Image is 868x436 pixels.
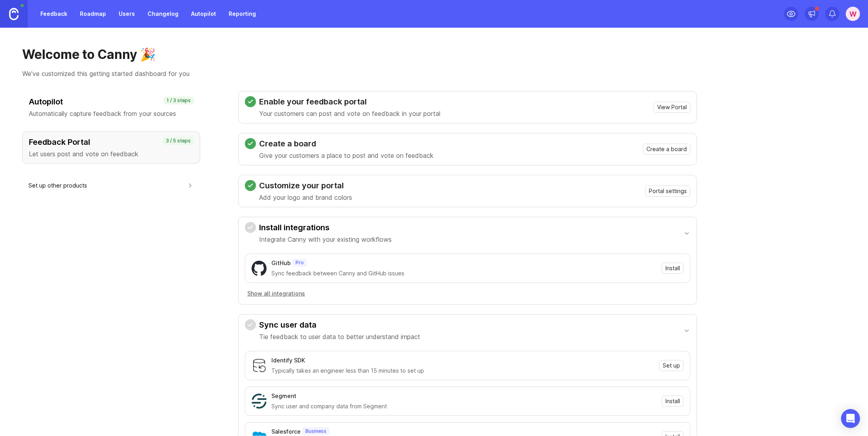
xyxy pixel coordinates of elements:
[75,7,111,21] a: Roadmap
[654,102,690,113] button: View Portal
[167,97,191,104] p: 1 / 3 steps
[259,319,420,330] h3: Sync user data
[252,394,267,409] img: Segment
[29,136,193,148] h3: Feedback Portal
[29,149,193,159] p: Let users post and vote on feedback
[28,176,194,194] button: Set up other products
[646,145,687,153] span: Create a board
[271,356,305,365] div: Identify SDK
[22,91,200,123] button: AutopilotAutomatically capture feedback from your sources1 / 3 steps
[259,222,392,233] h3: Install integrations
[259,193,352,202] p: Add your logo and brand colors
[245,249,690,304] div: Install integrationsIntegrate Canny with your existing workflows
[271,259,291,267] div: GitHub
[259,180,352,191] h3: Customize your portal
[245,289,307,298] button: Show all integrations
[296,260,304,266] p: Pro
[259,96,440,107] h3: Enable your feedback portal
[22,131,200,164] button: Feedback PortalLet users post and vote on feedback3 / 5 steps
[252,261,267,276] img: GitHub
[271,427,301,436] div: Salesforce
[649,187,687,195] span: Portal settings
[663,362,680,370] span: Set up
[259,109,440,118] p: Your customers can post and vote on feedback in your portal
[22,69,846,78] p: We've customized this getting started dashboard for you
[252,358,267,373] img: Identify SDK
[114,7,140,21] a: Users
[29,96,193,107] h3: Autopilot
[22,47,846,63] h1: Welcome to Canny 🎉
[29,109,193,118] p: Automatically capture feedback from your sources
[245,315,690,346] button: Sync user dataTie feedback to user data to better understand impact
[271,392,296,400] div: Segment
[659,360,684,371] button: Set up
[643,144,690,155] button: Create a board
[305,428,326,434] p: Business
[259,151,434,160] p: Give your customers a place to post and vote on feedback
[259,138,434,149] h3: Create a board
[245,217,690,249] button: Install integrationsIntegrate Canny with your existing workflows
[271,269,657,278] div: Sync feedback between Canny and GitHub issues
[665,397,680,405] span: Install
[271,366,654,375] div: Typically takes an engineer less than 15 minutes to set up
[662,396,684,407] button: Install
[143,7,183,21] a: Changelog
[245,289,690,298] a: Show all integrations
[841,409,860,428] div: Open Intercom Messenger
[9,8,19,20] img: Canny Home
[166,138,191,144] p: 3 / 5 steps
[186,7,221,21] a: Autopilot
[259,332,420,341] p: Tie feedback to user data to better understand impact
[259,235,392,244] p: Integrate Canny with your existing workflows
[662,263,684,274] button: Install
[846,7,860,21] button: W
[271,402,657,411] div: Sync user and company data from Segment
[645,186,690,197] button: Portal settings
[224,7,261,21] a: Reporting
[665,264,680,272] span: Install
[36,7,72,21] a: Feedback
[657,103,687,111] span: View Portal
